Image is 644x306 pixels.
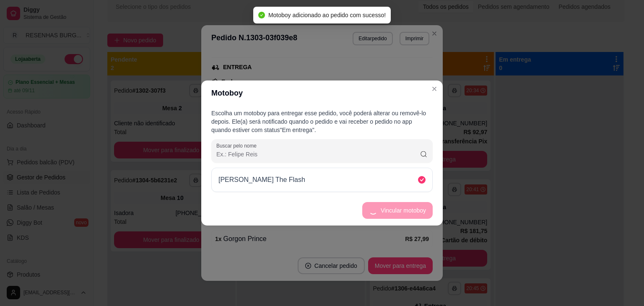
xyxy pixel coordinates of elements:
[428,82,441,96] button: Close
[258,12,265,18] span: check-circle
[216,142,260,149] label: Buscar pelo nome
[218,175,305,185] p: [PERSON_NAME] The Flash
[268,12,386,18] span: Motoboy adicionado ao pedido com sucesso!
[201,80,443,106] header: Motoboy
[216,150,420,158] input: Buscar pelo nome
[211,109,433,134] p: Escolha um motoboy para entregar esse pedido, você poderá alterar ou removê-lo depois. Ele(a) ser...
